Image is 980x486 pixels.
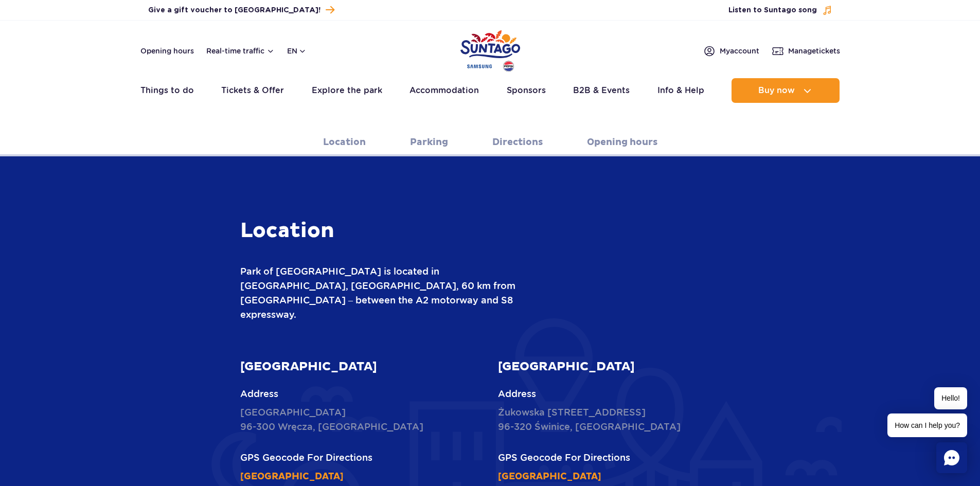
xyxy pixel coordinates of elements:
[240,471,344,482] a: [GEOGRAPHIC_DATA]
[140,78,194,103] a: Things to do
[772,45,840,57] a: Managetickets
[240,218,549,244] h3: Location
[240,264,549,322] p: Park of [GEOGRAPHIC_DATA] is located in [GEOGRAPHIC_DATA], [GEOGRAPHIC_DATA], 60 km from [GEOGRAP...
[240,359,377,374] strong: [GEOGRAPHIC_DATA]
[732,78,840,103] button: Buy now
[788,46,840,56] span: Manage tickets
[410,128,448,156] a: Parking
[240,387,483,401] p: Address
[460,26,520,73] a: Park of Poland
[703,45,759,57] a: Myaccount
[758,86,795,95] span: Buy now
[657,78,704,103] a: Info & Help
[498,471,601,482] a: [GEOGRAPHIC_DATA]
[287,46,307,56] button: en
[148,3,334,17] a: Give a gift voucher to [GEOGRAPHIC_DATA]!
[498,359,635,374] strong: [GEOGRAPHIC_DATA]
[492,128,543,156] a: Directions
[240,405,483,434] p: [GEOGRAPHIC_DATA] 96-300 Wręcza, [GEOGRAPHIC_DATA]
[728,5,817,15] span: Listen to Suntago song
[587,128,657,156] a: Opening hours
[498,451,740,465] p: GPS Geocode For Directions
[323,128,366,156] a: Location
[728,5,832,15] button: Listen to Suntago song
[140,46,194,56] a: Opening hours
[312,78,382,103] a: Explore the park
[409,78,479,103] a: Accommodation
[206,47,275,55] button: Real-time traffic
[498,387,740,401] p: Address
[148,5,320,15] span: Give a gift voucher to [GEOGRAPHIC_DATA]!
[498,405,740,434] p: Żukowska [STREET_ADDRESS] 96-320 Świnice, [GEOGRAPHIC_DATA]
[934,387,967,409] span: Hello!
[573,78,630,103] a: B2B & Events
[887,413,967,437] span: How can I help you?
[720,46,759,56] span: My account
[240,451,483,465] p: GPS Geocode For Directions
[507,78,546,103] a: Sponsors
[221,78,284,103] a: Tickets & Offer
[936,442,967,473] div: Chat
